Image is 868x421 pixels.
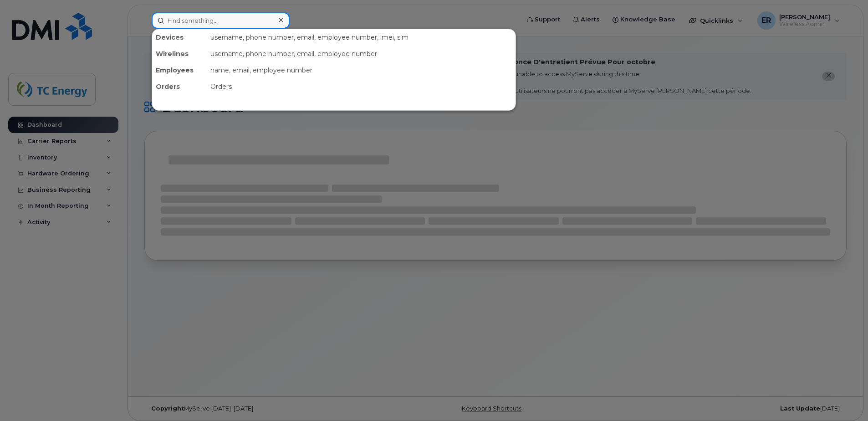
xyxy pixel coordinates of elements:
div: Devices [152,29,207,46]
div: name, email, employee number [207,62,516,78]
div: Employees [152,62,207,78]
div: username, phone number, email, employee number, imei, sim [207,29,516,46]
iframe: Messenger Launcher [828,381,861,414]
div: username, phone number, email, employee number [207,46,516,62]
div: Orders [152,78,207,95]
div: Wirelines [152,46,207,62]
div: Orders [207,78,516,95]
